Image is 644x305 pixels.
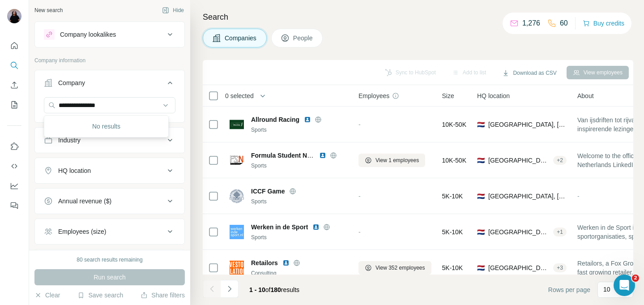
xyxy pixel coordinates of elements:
div: Annual revenue ($) [58,197,111,206]
span: Retailors [251,258,278,267]
button: Feedback [7,198,21,214]
div: + 3 [553,264,567,272]
div: Sports [251,126,348,134]
div: Sports [251,233,348,241]
span: 10K-50K [442,120,466,129]
span: People [293,34,314,43]
span: 10K-50K [442,156,466,165]
img: Logo of Formula Student Netherlands [230,153,244,168]
span: 0 selected [225,91,254,100]
button: Dashboard [7,178,21,194]
span: results [249,286,299,293]
button: View 1 employees [358,154,425,167]
button: View 352 employees [358,261,431,275]
span: 🇳🇱 [477,192,485,201]
span: [GEOGRAPHIC_DATA], [GEOGRAPHIC_DATA] [488,192,567,201]
span: Rows per page [548,285,590,294]
button: Enrich CSV [7,77,21,93]
span: 1 - 10 [249,286,265,293]
span: [GEOGRAPHIC_DATA], [GEOGRAPHIC_DATA] [488,120,567,129]
img: Avatar [7,9,21,23]
div: Company [58,78,85,87]
div: Sports [251,198,348,206]
button: Save search [77,291,123,300]
button: Company [35,72,184,97]
span: [GEOGRAPHIC_DATA], [GEOGRAPHIC_DATA] [488,228,550,236]
button: Company lookalikes [35,24,184,45]
button: Clear [34,291,60,300]
button: Share filters [141,291,185,300]
button: Quick start [7,38,21,54]
span: [GEOGRAPHIC_DATA], [GEOGRAPHIC_DATA] [488,156,550,165]
span: Size [442,91,454,100]
span: 🇳🇱 [477,263,485,272]
p: Company information [34,56,185,64]
div: Employees (size) [58,227,106,236]
div: No results [46,117,166,135]
span: of [265,286,271,293]
img: Logo of ICCF Game [230,189,244,203]
span: [GEOGRAPHIC_DATA], [GEOGRAPHIC_DATA] [488,263,550,272]
button: Download as CSV [496,66,563,80]
span: 2 [632,275,639,282]
iframe: Intercom live chat [614,275,635,296]
button: Navigate to next page [221,280,239,298]
div: 80 search results remaining [77,256,142,264]
span: 5K-10K [442,263,463,272]
div: New search [34,6,63,14]
button: Industry [35,129,184,151]
div: HQ location [58,166,91,175]
span: Companies [225,34,257,43]
span: 🇳🇱 [477,228,485,236]
p: 1,276 [522,18,540,29]
span: Formula Student Netherlands [251,152,339,159]
img: Logo of Werken in de Sport [230,225,244,239]
span: ICCF Game [251,187,285,196]
span: Employees [358,91,389,100]
span: - [358,121,361,128]
h4: Search [203,11,633,23]
span: Werken in de Sport [251,223,308,232]
span: View 1 employees [375,156,419,164]
span: - [358,228,361,236]
img: LinkedIn logo [304,116,311,123]
span: View 352 employees [375,264,425,272]
span: Allround Racing [251,115,299,124]
span: 5K-10K [442,228,463,236]
button: Annual revenue ($) [35,190,184,212]
img: LinkedIn logo [312,223,320,231]
span: 🇳🇱 [477,156,485,165]
span: 🇳🇱 [477,120,485,129]
button: Use Surfe API [7,158,21,174]
button: My lists [7,97,21,113]
button: Use Surfe on LinkedIn [7,138,21,155]
div: + 1 [553,228,567,236]
div: Sports [251,162,348,170]
button: HQ location [35,160,184,181]
span: 5K-10K [442,192,463,201]
img: LinkedIn logo [319,152,326,159]
p: 10 [603,285,610,294]
span: - [358,193,361,200]
img: Logo of Allround Racing [230,117,244,132]
button: Employees (size) [35,221,184,242]
div: Company lookalikes [60,30,116,39]
span: HQ location [477,91,510,100]
div: Consulting [251,269,348,277]
button: Hide [156,4,190,17]
button: Search [7,57,21,73]
span: About [577,91,594,100]
img: LinkedIn logo [282,259,290,266]
span: 180 [271,286,281,293]
div: Industry [58,136,81,145]
div: + 2 [553,156,567,164]
p: 60 [560,18,568,29]
img: Logo of Retailors [230,261,244,275]
span: - [577,193,580,200]
button: Buy credits [583,17,624,30]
